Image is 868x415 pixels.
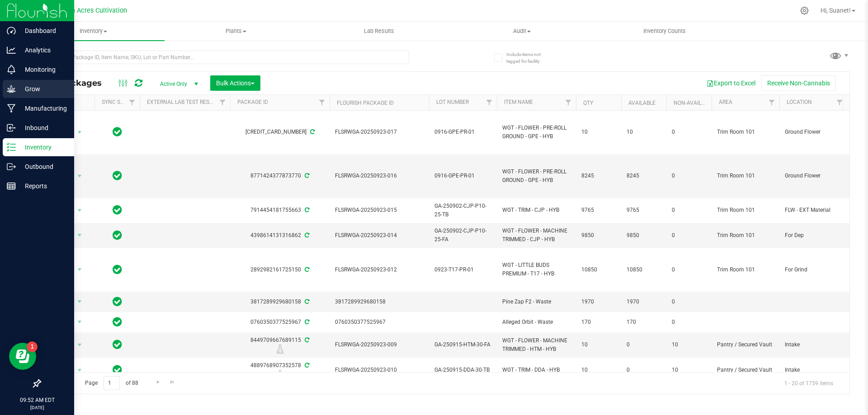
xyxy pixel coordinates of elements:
span: 0 [627,366,661,374]
span: FLSRWGA-20250923-009 [335,340,424,349]
span: Pine Zap F2 - Waste [502,298,571,306]
span: Trim Room 101 [717,172,774,180]
span: 0916-GPE-PR-01 [434,172,491,180]
span: Sync from Compliance System [303,232,309,238]
span: 170 [581,318,616,326]
span: 1970 [581,298,616,306]
span: Intake [785,366,842,374]
span: select [74,263,85,276]
span: 0923-T17-PR-01 [434,266,491,274]
span: 10 [627,128,661,136]
inline-svg: Reports [7,182,16,191]
span: Intake [785,340,842,349]
span: 1 - 20 of 1759 items [777,376,840,390]
span: Sync from Compliance System [303,319,309,325]
span: Green Acres Cultivation [57,7,127,14]
p: Outbound [16,161,70,172]
span: 9850 [581,231,616,240]
span: Trim Room 101 [717,231,774,240]
span: Pantry / Secured Vault [717,340,774,349]
p: 09:52 AM EDT [4,396,70,404]
span: select [74,364,85,377]
span: Inventory [22,27,165,35]
span: FLSRWGA-20250923-016 [335,172,424,180]
span: Sync from Compliance System [303,362,309,368]
span: WGT - LITTLE BUDS PREMIUM - T17 - HYB [502,261,571,278]
span: Bulk Actions [216,79,255,87]
a: Lot Number [436,99,469,105]
div: 4889768907352578 [229,361,331,379]
span: GA-250915-HTM-30-FA [434,340,491,349]
span: In Sync [113,364,122,376]
input: Search Package ID, Item Name, SKU, Lot or Part Number... [40,51,409,64]
span: WGT - TRIM - CJP - HYB [502,206,571,214]
span: 0 [672,318,706,326]
span: Sync from Compliance System [303,337,309,343]
a: Item Name [504,99,533,105]
div: Manage settings [799,6,810,15]
span: 0 [672,172,706,180]
inline-svg: Monitoring [7,65,16,74]
a: Lab Results [307,22,450,41]
a: Filter [764,95,779,110]
span: 10850 [581,266,616,274]
span: 0916-GPE-PR-01 [434,128,491,136]
inline-svg: Dashboard [7,26,16,35]
span: Audit [451,27,593,35]
span: 1970 [627,298,661,306]
span: WGT - TRIM - DDA - HYB [502,366,571,374]
span: Sync from Compliance System [303,298,309,305]
span: select [74,316,85,328]
a: Package ID [237,99,268,105]
span: 9765 [627,206,661,214]
span: 0 [672,128,706,136]
span: For Grind [785,266,842,274]
a: Sync Status [102,99,137,105]
span: select [74,295,85,308]
p: Inventory [16,142,70,153]
a: Area [719,99,732,105]
span: select [74,170,85,182]
p: Grow [16,84,70,94]
iframe: Resource center unread badge [27,341,38,352]
span: 10 [672,366,706,374]
span: 8245 [581,172,616,180]
span: In Sync [113,295,122,308]
span: Include items not tagged for facility [506,51,552,65]
span: FLW - EXT Material [785,206,842,214]
span: Trim Room 101 [717,128,774,136]
span: Pantry / Secured Vault [717,366,774,374]
span: 9765 [581,206,616,214]
span: In Sync [113,316,122,328]
span: 10 [672,340,706,349]
span: 10 [581,340,616,349]
iframe: Resource center [9,343,36,370]
a: Go to the last page [166,376,179,388]
span: WGT - FLOWER - PRE-ROLL GROUND - GPE - HYB [502,124,571,141]
span: 0 [627,340,661,349]
div: [CREDIT_CARD_NUMBER] [229,128,331,136]
div: 8449709667689115 [229,336,331,354]
span: FLSRWGA-20250923-017 [335,128,424,136]
a: Filter [832,95,847,110]
span: In Sync [113,204,122,216]
a: Available [628,100,656,106]
a: Flourish Package ID [337,100,394,106]
span: 3817289929680158 [335,298,424,306]
span: 0760350377525967 [335,318,424,326]
span: FLSRWGA-20250923-015 [335,206,424,214]
span: 170 [627,318,661,326]
inline-svg: Outbound [7,162,16,171]
div: R&D Lab Sample [229,370,331,379]
a: Filter [215,95,230,110]
a: Inventory Counts [593,22,736,41]
span: WGT - FLOWER - MACHINE TRIMMED - CJP - HYB [502,227,571,244]
span: 10 [581,366,616,374]
div: R&D Lab Sample [229,345,331,354]
span: In Sync [113,229,122,242]
inline-svg: Manufacturing [7,104,16,113]
span: Sync from Compliance System [303,207,309,213]
span: GA-250915-DDA-30-TB [434,366,491,374]
p: Dashboard [16,25,70,36]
